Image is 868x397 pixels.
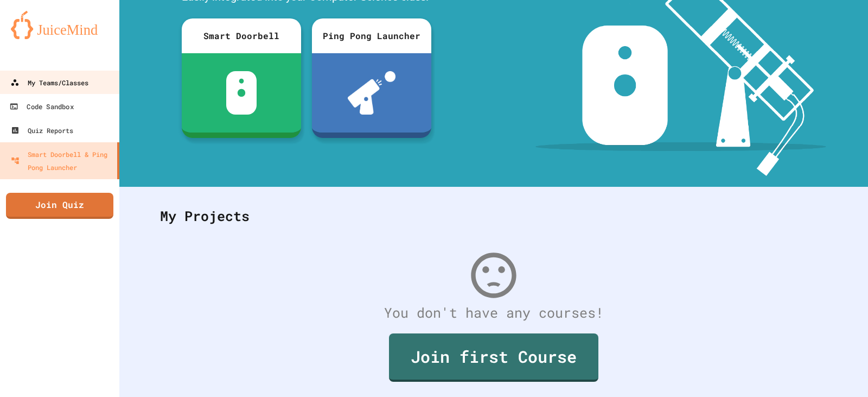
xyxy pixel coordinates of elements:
div: My Teams/Classes [10,76,88,89]
div: My Projects [149,195,838,237]
img: ppl-with-ball.png [348,71,396,115]
img: sdb-white.svg [226,71,257,115]
div: Smart Doorbell & Ping Pong Launcher [11,148,113,174]
div: Quiz Reports [11,124,73,137]
div: Code Sandbox [9,100,73,114]
img: logo-orange.svg [11,11,108,39]
a: Join Quiz [6,193,113,219]
div: Smart Doorbell [182,18,301,53]
div: You don't have any courses! [149,303,838,323]
a: Join first Course [389,333,598,382]
div: Ping Pong Launcher [312,18,431,53]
